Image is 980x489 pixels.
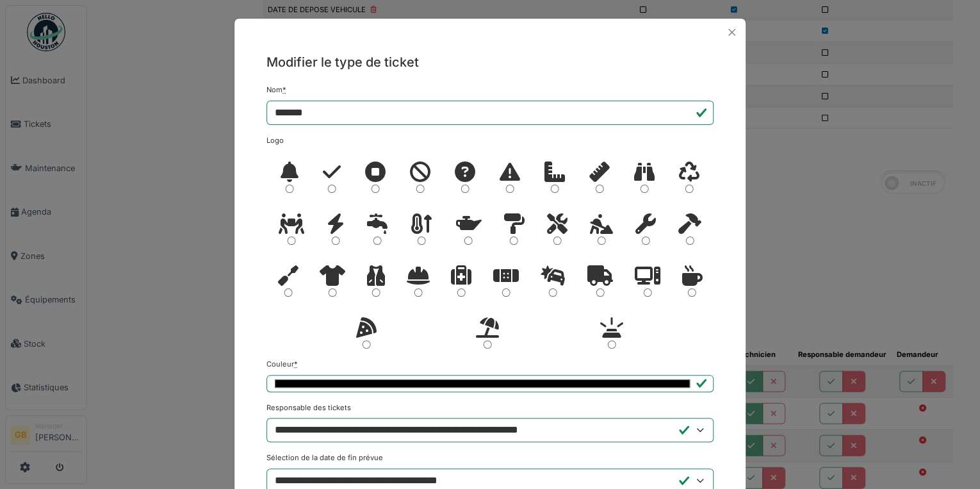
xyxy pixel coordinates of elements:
[266,452,383,463] label: Sélection de la date de fin prévue
[294,360,298,369] abbr: Requis
[266,359,298,370] label: Couleur
[266,85,286,95] label: Nom
[266,53,714,72] h5: Modifier le type de ticket
[266,402,351,413] label: Responsable des tickets
[266,135,284,146] label: Logo
[282,85,286,94] abbr: Requis
[723,24,740,41] button: Close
